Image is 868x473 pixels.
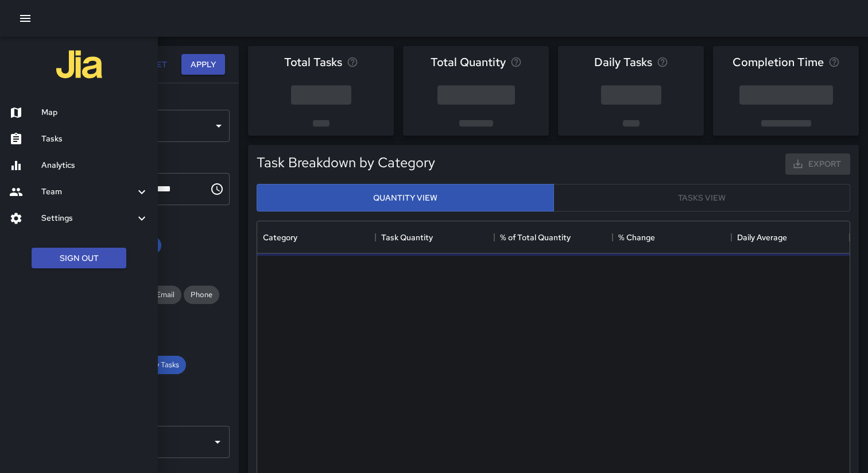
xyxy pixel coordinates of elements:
[41,186,135,198] h6: Team
[41,159,149,172] h6: Analytics
[41,212,135,225] h6: Settings
[56,41,102,87] img: jia-logo
[32,248,126,269] button: Sign Out
[41,106,149,119] h6: Map
[41,133,149,145] h6: Tasks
